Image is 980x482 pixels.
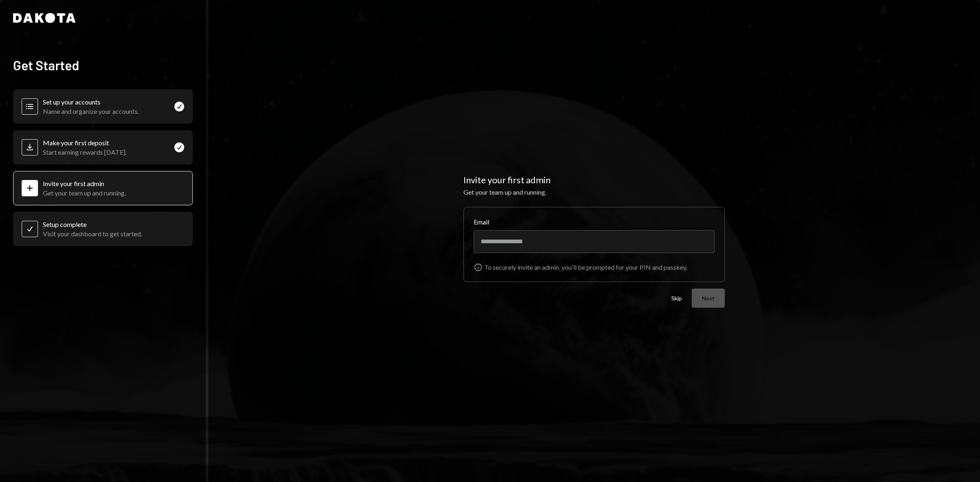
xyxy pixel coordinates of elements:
[671,295,682,302] button: Skip
[13,57,193,73] h2: Get Started
[43,180,126,187] div: Invite your first admin
[43,230,142,238] div: Visit your dashboard to get started.
[43,189,126,197] div: Get your team up and running.
[463,174,725,186] h2: Invite your first admin
[474,217,715,227] label: Email
[43,220,142,228] div: Setup complete
[463,187,725,197] div: Get your team up and running.
[43,139,127,147] div: Make your first deposit
[43,148,127,156] div: Start earning rewards [DATE].
[43,98,139,106] div: Set up your accounts
[43,107,139,115] div: Name and organize your accounts.
[484,263,687,271] div: To securely invite an admin, you'll be prompted for your PIN and passkey.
